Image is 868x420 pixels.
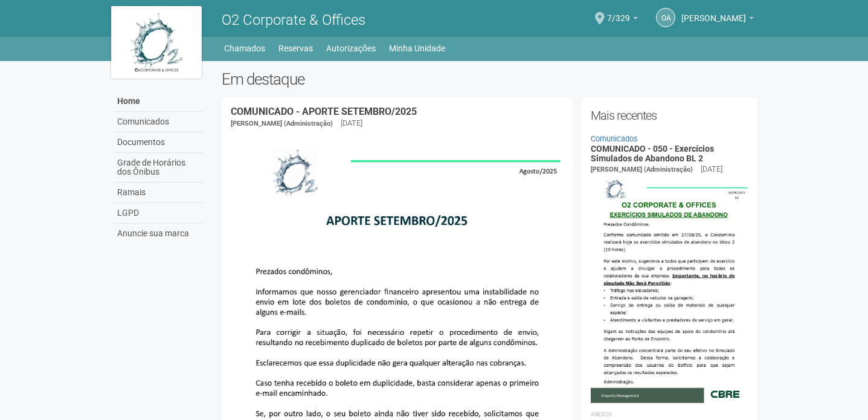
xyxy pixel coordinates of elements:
[607,2,630,23] span: 7/329
[591,166,693,173] span: [PERSON_NAME] (Administração)
[278,40,313,57] a: Reservas
[591,134,638,143] a: Comunicados
[681,15,754,25] a: [PERSON_NAME]
[389,40,445,57] a: Minha Unidade
[114,183,204,203] a: Ramais
[681,2,746,23] span: Oscar Alfredo Doring Neto
[114,91,204,112] a: Home
[111,6,202,79] img: logo.jpg
[656,8,675,27] a: OA
[114,203,204,224] a: LGPD
[114,112,204,132] a: Comunicados
[326,40,376,57] a: Autorizações
[231,120,333,128] span: [PERSON_NAME] (Administração)
[591,175,748,402] img: COMUNICADO%20-%20050%20-%20Exerc%C3%ADcios%20Simulados%20de%20Abandono%20BL%202.jpg
[224,40,265,57] a: Chamados
[701,164,722,175] div: [DATE]
[231,106,417,117] a: COMUNICADO - APORTE SETEMBRO/2025
[114,224,204,244] a: Anuncie sua marca
[114,132,204,153] a: Documentos
[591,106,748,124] h2: Mais recentes
[114,153,204,183] a: Grade de Horários dos Ônibus
[607,15,638,25] a: 7/329
[222,11,365,28] span: O2 Corporate & Offices
[591,144,714,163] a: COMUNICADO - 050 - Exercícios Simulados de Abandono BL 2
[222,70,757,88] h2: Em destaque
[341,118,362,129] div: [DATE]
[591,409,748,420] li: Anexos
